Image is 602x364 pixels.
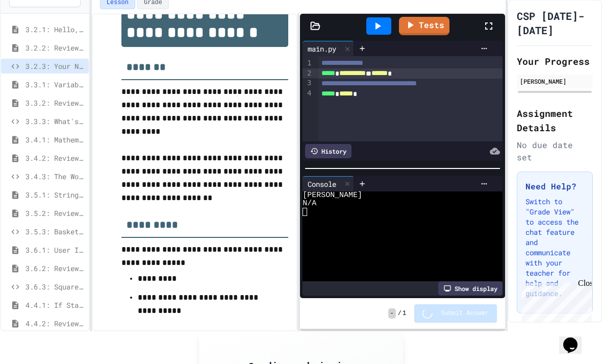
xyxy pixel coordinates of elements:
[26,245,85,255] span: 3.6.1: User Input
[517,54,593,68] h2: Your Progress
[26,281,85,292] span: 3.6.3: Squares and Circles
[26,189,85,200] span: 3.5.1: String Operators
[438,281,503,296] div: Show display
[517,106,593,135] h2: Assignment Details
[517,9,593,37] h1: CSP [DATE]-[DATE]
[303,58,313,68] div: 1
[303,191,362,200] span: [PERSON_NAME]
[26,208,85,219] span: 3.5.2: Review - String Operators
[517,279,592,322] iframe: chat widget
[26,61,85,71] span: 3.2.3: Your Name and Favorite Movie
[517,139,593,163] div: No due date set
[26,226,85,237] span: 3.5.3: Basketballs and Footballs
[559,323,592,354] iframe: chat widget
[305,144,352,158] div: History
[388,308,396,319] span: -
[26,134,85,145] span: 3.4.1: Mathematical Operators
[26,24,85,35] span: 3.2.1: Hello, World!
[26,98,85,108] span: 3.3.2: Review - Variables and Data Types
[26,42,85,53] span: 3.2.2: Review - Hello, World!
[26,318,85,329] span: 4.4.2: Review - If Statements
[303,78,313,88] div: 3
[525,180,584,192] h3: Need Help?
[441,309,489,318] span: Submit Answer
[399,17,449,35] a: Tests
[26,116,85,127] span: 3.3.3: What's the Type?
[26,171,85,182] span: 3.4.3: The World's Worst Farmers Market
[4,4,70,65] div: Chat with us now!Close
[26,300,85,310] span: 4.4.1: If Statements
[26,79,85,90] span: 3.3.1: Variables and Data Types
[303,200,316,208] span: N/A
[303,43,341,54] div: main.py
[303,179,341,189] div: Console
[398,309,402,318] span: /
[525,197,584,299] p: Switch to "Grade View" to access the chat feature and communicate with your teacher for help and ...
[303,68,313,79] div: 2
[26,263,85,274] span: 3.6.2: Review - User Input
[520,77,590,86] div: [PERSON_NAME]
[303,88,313,99] div: 4
[26,153,85,163] span: 3.4.2: Review - Mathematical Operators
[403,309,406,318] span: 1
